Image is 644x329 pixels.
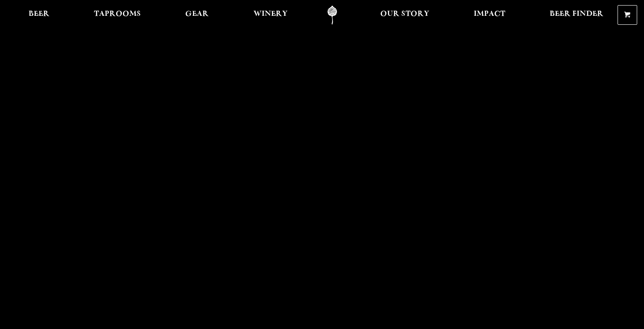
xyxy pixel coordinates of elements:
a: Beer [23,6,55,25]
a: Beer Finder [544,6,609,25]
span: Impact [474,11,505,18]
a: Gear [180,6,214,25]
a: Taprooms [88,6,146,25]
span: Beer Finder [550,11,603,18]
span: Winery [254,11,288,18]
a: Winery [248,6,293,25]
span: Our Story [380,11,429,18]
span: Beer [29,11,50,18]
span: Taprooms [94,11,141,18]
a: Our Story [375,6,435,25]
a: Odell Home [316,6,348,25]
a: Impact [468,6,511,25]
span: Gear [185,11,209,18]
